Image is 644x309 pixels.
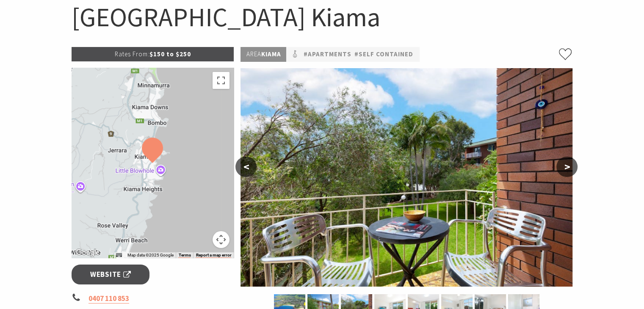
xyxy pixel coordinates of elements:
img: Bikini, Surf Beach Kiama [240,68,572,287]
a: Website [72,265,150,284]
p: $150 to $250 [72,47,234,61]
button: < [235,157,257,177]
a: #Apartments [303,49,351,60]
a: #Self Contained [354,49,413,60]
button: > [556,157,578,177]
img: Google [74,247,102,258]
span: Rates From: [114,50,149,58]
span: Website [90,269,131,280]
span: Area [246,50,261,58]
span: Map data ©2025 Google [127,253,173,257]
a: Click to see this area on Google Maps [74,247,102,258]
p: Kiama [240,47,286,62]
a: Terms (opens in new tab) [178,253,191,258]
a: 0407 110 853 [88,294,129,303]
button: Map camera controls [213,231,229,248]
button: Toggle fullscreen view [213,72,229,89]
a: Report a map error [196,253,231,258]
button: Keyboard shortcuts [116,252,122,258]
